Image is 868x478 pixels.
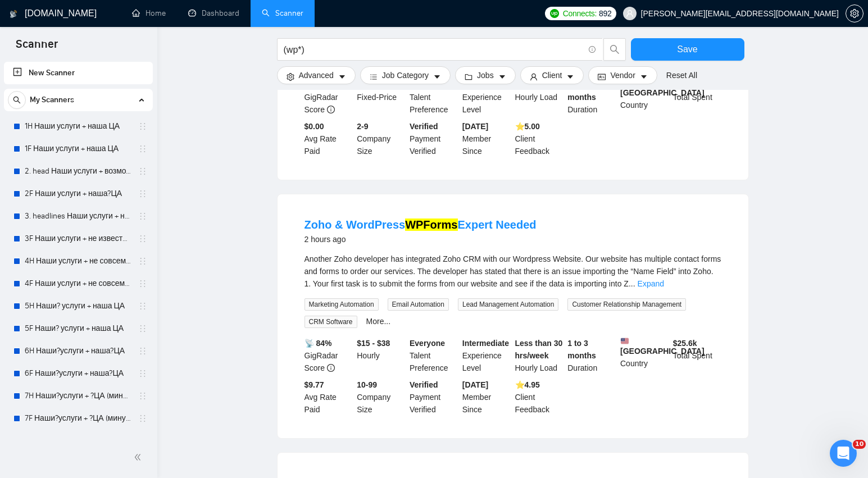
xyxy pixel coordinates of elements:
[603,38,626,61] button: search
[626,10,634,17] span: user
[462,339,509,348] b: Intermediate
[302,337,355,374] div: GigRadar Score
[284,43,584,57] input: Search Freelance Jobs...
[25,362,131,385] a: 6F Наши?услуги + наша?ЦА
[357,122,368,131] b: 2-9
[410,380,438,389] b: Verified
[25,160,131,183] a: 2. head Наши услуги + возможно наша ЦА
[25,205,131,227] a: 3. headlines Наши услуги + не известна ЦА (минус наша ЦА)
[138,347,147,356] span: holder
[566,72,574,81] span: caret-down
[305,339,332,348] b: 📡 84%
[25,407,131,430] a: 7F Наши?услуги + ?ЦА (минус наша ЦА)
[25,295,131,317] a: 5H Наши? услуги + наша ЦА
[302,120,355,157] div: Avg Rate Paid
[10,5,17,23] img: logo
[550,9,559,18] img: upwork-logo.png
[498,72,506,81] span: caret-down
[405,218,457,231] mark: WPForms
[638,279,664,288] a: Expand
[620,337,705,356] b: [GEOGRAPHIC_DATA]
[515,339,563,360] b: Less than 30 hrs/week
[134,452,145,463] span: double-left
[302,79,355,116] div: GigRadar Score
[382,69,429,81] span: Job Category
[410,122,438,131] b: Verified
[460,379,513,416] div: Member Since
[25,115,131,138] a: 1H Наши услуги + наша ЦА
[30,89,74,111] span: My Scanners
[138,212,147,221] span: holder
[673,339,697,348] b: $ 25.6k
[277,66,356,84] button: settingAdvancedcaret-down
[563,7,597,20] span: Connects:
[853,440,866,449] span: 10
[25,183,131,205] a: 2F Наши услуги + наша?ЦА
[515,380,540,389] b: ⭐️ 4.95
[4,62,153,84] li: New Scanner
[8,91,26,109] button: search
[567,339,596,360] b: 1 to 3 months
[305,316,357,328] span: CRM Software
[567,298,686,311] span: Customer Relationship Management
[604,44,625,54] span: search
[25,385,131,407] a: 7H Наши?услуги + ?ЦА (минус наша ЦА)
[513,379,566,416] div: Client Feedback
[25,272,131,295] a: 4F Наши услуги + не совсем наша ЦА (минус наша ЦА)
[357,339,390,348] b: $15 - $38
[530,72,538,81] span: user
[407,120,460,157] div: Payment Verified
[132,8,166,18] a: homeHome
[138,279,147,288] span: holder
[846,9,863,18] span: setting
[138,167,147,176] span: holder
[458,298,558,311] span: Lead Management Automation
[138,189,147,198] span: holder
[305,253,721,290] div: Another Zoho developer has integrated Zoho CRM with our Wordpress Website. Our website has multip...
[565,79,618,116] div: Duration
[370,72,378,81] span: bars
[477,69,494,81] span: Jobs
[355,120,407,157] div: Company Size
[262,8,303,18] a: searchScanner
[846,9,864,18] a: setting
[338,72,346,81] span: caret-down
[460,79,513,116] div: Experience Level
[621,337,629,345] img: 🇺🇸
[25,430,131,452] a: SaaS (NEW)
[305,218,537,231] a: Zoho & WordPressWPFormsExpert Needed
[138,302,147,311] span: holder
[355,79,407,116] div: Fixed-Price
[327,106,335,113] span: info-circle
[588,66,657,84] button: idcardVendorcaret-down
[629,279,635,288] span: ...
[327,364,335,372] span: info-circle
[305,380,324,389] b: $9.77
[25,317,131,340] a: 5F Наши? услуги + наша ЦА
[462,122,488,131] b: [DATE]
[287,72,294,81] span: setting
[513,337,566,374] div: Hourly Load
[305,233,537,246] div: 2 hours ago
[433,72,441,81] span: caret-down
[305,122,324,131] b: $0.00
[640,72,648,81] span: caret-down
[8,96,25,104] span: search
[589,46,596,53] span: info-circle
[299,69,334,81] span: Advanced
[360,66,451,84] button: barsJob Categorycaret-down
[460,337,513,374] div: Experience Level
[138,122,147,131] span: holder
[460,120,513,157] div: Member Since
[455,66,516,84] button: folderJobscaret-down
[188,8,239,18] a: dashboardDashboard
[520,66,584,84] button: userClientcaret-down
[138,257,147,266] span: holder
[407,79,460,116] div: Talent Preference
[25,227,131,250] a: 3F Наши услуги + не известна ЦА (минус наша ЦА)
[25,250,131,272] a: 4H Наши услуги + не совсем наша ЦА (минус наша ЦА)
[138,391,147,400] span: holder
[846,4,864,22] button: setting
[7,36,67,60] span: Scanner
[671,79,724,116] div: Total Spent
